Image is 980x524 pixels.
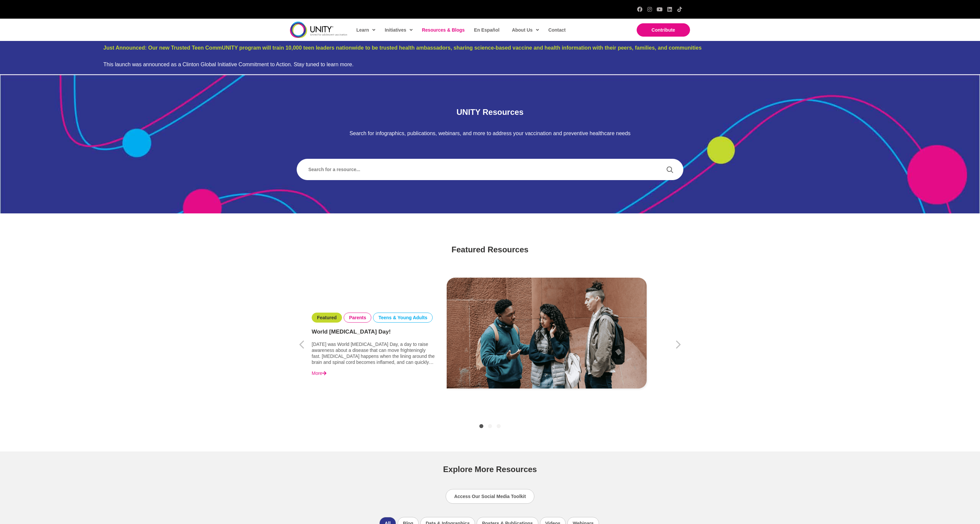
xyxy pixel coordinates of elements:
a: Featured [317,315,337,321]
p: [DATE] was World [MEDICAL_DATA] Day, a day to raise awareness about a disease that can move frigh... [312,341,435,366]
a: Contact [545,22,568,38]
div: This launch was announced as a Clinton Global Initiative Commitment to Action. Stay tuned to lear... [103,61,877,68]
a: Facebook [637,7,642,12]
img: Screenshot-2024-06-17-at-12.10.13%E2%80%AFPM.png [447,278,647,388]
span: UNITY Resources [457,108,524,117]
span: Initiatives [385,25,413,35]
a: World [MEDICAL_DATA] Day! [312,328,435,336]
span: Resources & Blogs [422,27,465,33]
span: Access Our Social Media Toolkit [454,494,526,499]
span: Contact [548,27,566,33]
span: Contribute [652,27,675,33]
input: Search input [303,162,660,177]
a: More [312,370,326,376]
a: Access Our Social Media Toolkit [446,489,534,504]
a: Contribute [637,23,690,37]
a: Parents [349,315,366,321]
a: TikTok [677,7,682,12]
a: LinkedIn [667,7,672,12]
span: Learn [356,25,375,35]
a: YouTube [657,7,662,12]
a: Resources & Blogs [419,22,467,38]
a: En Español [471,22,502,38]
a: Just Announced: Our new Trusted Teen CommUNITY program will train 10,000 teen leaders nationwide ... [103,45,702,51]
a: Teens & Young Adults [378,315,427,321]
span: Featured Resources [452,245,529,254]
span: En Español [474,27,499,33]
form: Search form [303,162,663,177]
p: Search for infographics, publications, webinars, and more to address your vaccination and prevent... [297,130,683,137]
span: About Us [512,25,539,35]
img: unity-logo-dark [290,22,347,38]
a: Instagram [647,7,652,12]
a: About Us [509,22,542,38]
div: Item 1 of 3 [297,269,683,419]
span: Explore More Resources [443,465,537,474]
